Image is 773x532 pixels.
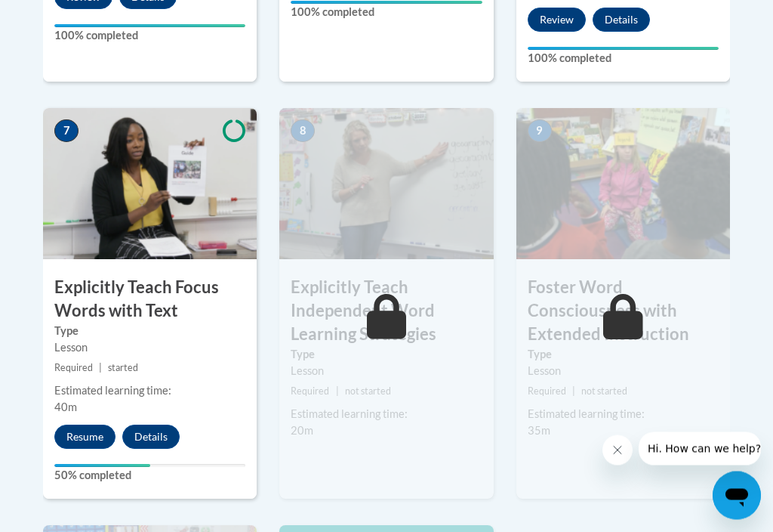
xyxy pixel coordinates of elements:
[54,468,245,484] label: 50% completed
[43,109,257,260] img: Course Image
[54,465,150,468] div: Your progress
[291,2,482,5] div: Your progress
[528,363,719,380] div: Lesson
[108,363,138,374] span: started
[602,435,633,466] iframe: Close message
[99,363,102,374] span: |
[54,323,245,340] label: Type
[291,347,482,363] label: Type
[572,386,575,397] span: |
[528,51,719,67] label: 100% completed
[43,277,257,323] h3: Explicitly Teach Focus Words with Text
[291,386,329,397] span: Required
[516,109,730,260] img: Course Image
[291,425,313,438] span: 20m
[279,277,493,346] h3: Explicitly Teach Independent Word Learning Strategies
[291,5,482,21] label: 100% completed
[516,277,730,346] h3: Foster Word Consciousness with Extended Instruction
[291,363,482,380] div: Lesson
[122,425,180,450] button: Details
[336,386,339,397] span: |
[279,109,493,260] img: Course Image
[54,425,115,450] button: Resume
[291,407,482,423] div: Estimated learning time:
[345,386,391,397] span: not started
[528,425,550,438] span: 35m
[639,432,761,466] iframe: Message from company
[54,340,245,357] div: Lesson
[54,25,245,28] div: Your progress
[54,383,245,400] div: Estimated learning time:
[54,120,79,143] span: 7
[713,472,761,520] iframe: Button to launch messaging window
[54,401,77,414] span: 40m
[54,363,93,374] span: Required
[291,120,315,143] span: 8
[54,28,245,45] label: 100% completed
[581,386,627,397] span: not started
[528,347,719,363] label: Type
[528,120,552,143] span: 9
[593,8,650,32] button: Details
[528,48,719,51] div: Your progress
[528,386,566,397] span: Required
[528,407,719,423] div: Estimated learning time:
[528,8,586,32] button: Review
